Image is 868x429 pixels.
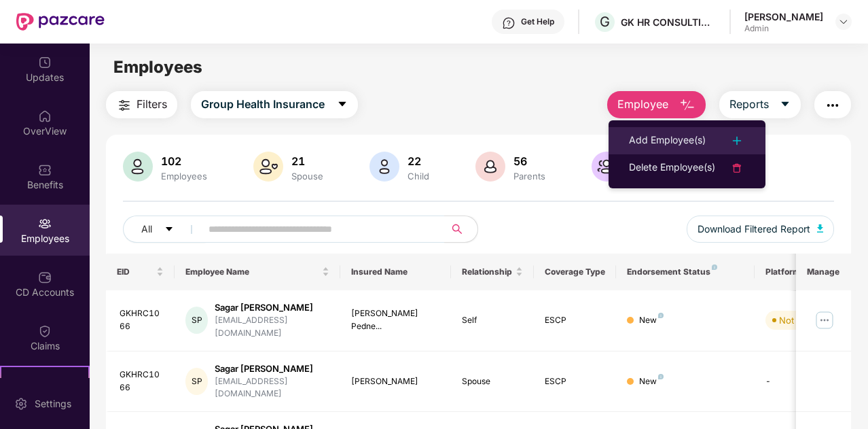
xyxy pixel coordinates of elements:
span: Employee [617,96,668,113]
th: Employee Name [175,254,340,290]
div: [PERSON_NAME] [351,375,440,388]
img: svg+xml;base64,PHN2ZyB4bWxucz0iaHR0cDovL3d3dy53My5vcmcvMjAwMC9zdmciIHhtbG5zOnhsaW5rPSJodHRwOi8vd3... [817,224,824,233]
img: svg+xml;base64,PHN2ZyB4bWxucz0iaHR0cDovL3d3dy53My5vcmcvMjAwMC9zdmciIHdpZHRoPSI4IiBoZWlnaHQ9IjgiIH... [712,264,717,270]
button: Group Health Insurancecaret-down [191,91,358,118]
span: Download Filtered Report [698,222,810,237]
span: caret-down [780,99,791,111]
td: - [755,351,851,413]
div: 21 [289,154,326,168]
span: Employee Name [185,267,319,277]
img: New Pazcare Logo [16,13,105,31]
div: Child [405,171,432,182]
img: svg+xml;base64,PHN2ZyB4bWxucz0iaHR0cDovL3d3dy53My5vcmcvMjAwMC9zdmciIHdpZHRoPSI4IiBoZWlnaHQ9IjgiIH... [658,374,664,379]
div: Delete Employee(s) [629,160,715,176]
div: GKHRC1066 [120,368,164,394]
span: caret-down [164,224,174,235]
span: Reports [729,96,769,113]
span: Employees [113,57,202,77]
button: search [444,216,478,243]
th: Insured Name [340,254,451,290]
div: SP [185,307,208,334]
button: Employee [607,91,706,118]
img: svg+xml;base64,PHN2ZyBpZD0iRHJvcGRvd24tMzJ4MzIiIHhtbG5zPSJodHRwOi8vd3d3LnczLm9yZy8yMDAwL3N2ZyIgd2... [838,16,849,27]
img: manageButton [814,309,835,331]
div: GK HR CONSULTING INDIA PRIVATE LIMITED [621,16,716,29]
img: svg+xml;base64,PHN2ZyB4bWxucz0iaHR0cDovL3d3dy53My5vcmcvMjAwMC9zdmciIHhtbG5zOnhsaW5rPSJodHRwOi8vd3... [475,152,505,182]
img: svg+xml;base64,PHN2ZyB4bWxucz0iaHR0cDovL3d3dy53My5vcmcvMjAwMC9zdmciIHdpZHRoPSIyNCIgaGVpZ2h0PSIyNC... [116,97,132,114]
th: EID [106,254,175,290]
img: svg+xml;base64,PHN2ZyBpZD0iQmVuZWZpdHMiIHhtbG5zPSJodHRwOi8vd3d3LnczLm9yZy8yMDAwL3N2ZyIgd2lkdGg9Ij... [38,163,52,177]
div: New [639,314,664,327]
img: svg+xml;base64,PHN2ZyBpZD0iQ0RfQWNjb3VudHMiIGRhdGEtbmFtZT0iQ0QgQWNjb3VudHMiIHhtbG5zPSJodHRwOi8vd3... [38,271,52,284]
div: Sagar [PERSON_NAME] [215,362,329,375]
div: [PERSON_NAME] Pedne... [351,307,440,333]
span: EID [117,267,154,277]
button: Allcaret-down [123,216,206,243]
div: Endorsement Status [627,267,743,277]
img: svg+xml;base64,PHN2ZyBpZD0iSG9tZSIgeG1sbnM9Imh0dHA6Ly93d3cudzMub3JnLzIwMDAvc3ZnIiB3aWR0aD0iMjAiIG... [38,109,52,123]
div: 22 [405,154,432,168]
img: svg+xml;base64,PHN2ZyB4bWxucz0iaHR0cDovL3d3dy53My5vcmcvMjAwMC9zdmciIHdpZHRoPSI4IiBoZWlnaHQ9IjgiIH... [658,313,664,318]
div: 102 [158,154,210,168]
div: Employees [158,171,210,182]
img: svg+xml;base64,PHN2ZyB4bWxucz0iaHR0cDovL3d3dy53My5vcmcvMjAwMC9zdmciIHdpZHRoPSIyNCIgaGVpZ2h0PSIyNC... [729,133,745,149]
div: New [639,375,664,388]
div: SP [185,368,208,395]
div: 56 [511,154,548,168]
span: search [444,224,471,235]
img: svg+xml;base64,PHN2ZyBpZD0iQ2xhaW0iIHhtbG5zPSJodHRwOi8vd3d3LnczLm9yZy8yMDAwL3N2ZyIgd2lkdGg9IjIwIi... [38,324,52,338]
div: GKHRC1066 [120,307,164,333]
div: Not Verified [779,313,829,327]
span: All [141,222,152,237]
div: ESCP [545,375,606,388]
img: svg+xml;base64,PHN2ZyB4bWxucz0iaHR0cDovL3d3dy53My5vcmcvMjAwMC9zdmciIHhtbG5zOnhsaW5rPSJodHRwOi8vd3... [123,152,153,182]
img: svg+xml;base64,PHN2ZyB4bWxucz0iaHR0cDovL3d3dy53My5vcmcvMjAwMC9zdmciIHdpZHRoPSIyNCIgaGVpZ2h0PSIyNC... [729,160,745,176]
span: Filters [137,96,167,113]
div: Sagar [PERSON_NAME] [215,301,329,314]
div: Add Employee(s) [629,133,706,149]
div: Spouse [289,171,326,182]
th: Manage [796,254,851,290]
div: ESCP [545,314,606,327]
div: Spouse [462,375,523,388]
button: Download Filtered Report [687,216,835,243]
img: svg+xml;base64,PHN2ZyBpZD0iSGVscC0zMngzMiIgeG1sbnM9Imh0dHA6Ly93d3cudzMub3JnLzIwMDAvc3ZnIiB3aWR0aD... [502,16,516,30]
th: Coverage Type [534,254,617,290]
div: Platform Status [765,267,840,277]
div: Self [462,314,523,327]
div: [PERSON_NAME] [744,10,823,23]
img: svg+xml;base64,PHN2ZyBpZD0iRW1wbG95ZWVzIiB4bWxucz0iaHR0cDovL3d3dy53My5vcmcvMjAwMC9zdmciIHdpZHRoPS... [38,217,52,230]
button: Filters [106,91,177,118]
img: svg+xml;base64,PHN2ZyBpZD0iU2V0dGluZy0yMHgyMCIgeG1sbnM9Imh0dHA6Ly93d3cudzMub3JnLzIwMDAvc3ZnIiB3aW... [14,397,28,411]
th: Relationship [451,254,534,290]
button: Reportscaret-down [719,91,801,118]
div: [EMAIL_ADDRESS][DOMAIN_NAME] [215,375,329,401]
span: G [600,14,610,30]
img: svg+xml;base64,PHN2ZyB4bWxucz0iaHR0cDovL3d3dy53My5vcmcvMjAwMC9zdmciIHhtbG5zOnhsaW5rPSJodHRwOi8vd3... [679,97,695,114]
img: svg+xml;base64,PHN2ZyB4bWxucz0iaHR0cDovL3d3dy53My5vcmcvMjAwMC9zdmciIHhtbG5zOnhsaW5rPSJodHRwOi8vd3... [369,152,399,182]
span: Group Health Insurance [201,96,325,113]
img: svg+xml;base64,PHN2ZyB4bWxucz0iaHR0cDovL3d3dy53My5vcmcvMjAwMC9zdmciIHhtbG5zOnhsaW5rPSJodHRwOi8vd3... [592,152,621,182]
img: svg+xml;base64,PHN2ZyB4bWxucz0iaHR0cDovL3d3dy53My5vcmcvMjAwMC9zdmciIHhtbG5zOnhsaW5rPSJodHRwOi8vd3... [253,152,283,182]
div: [EMAIL_ADDRESS][DOMAIN_NAME] [215,314,329,340]
img: svg+xml;base64,PHN2ZyBpZD0iVXBkYXRlZCIgeG1sbnM9Imh0dHA6Ly93d3cudzMub3JnLzIwMDAvc3ZnIiB3aWR0aD0iMj... [38,56,52,69]
div: Settings [31,397,75,411]
span: Relationship [462,267,513,277]
img: svg+xml;base64,PHN2ZyB4bWxucz0iaHR0cDovL3d3dy53My5vcmcvMjAwMC9zdmciIHdpZHRoPSIyNCIgaGVpZ2h0PSIyNC... [825,97,841,114]
span: caret-down [337,99,348,111]
div: Get Help [521,16,554,27]
div: Admin [744,23,823,34]
div: Parents [511,171,548,182]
